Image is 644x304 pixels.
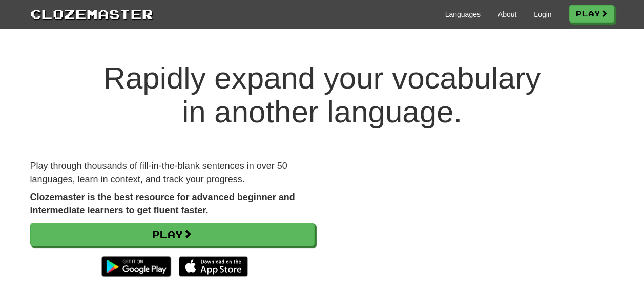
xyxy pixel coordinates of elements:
a: Login [534,9,551,19]
a: Clozemaster [30,4,153,23]
p: Play through thousands of fill-in-the-blank sentences in over 50 languages, learn in context, and... [30,160,315,186]
a: Languages [445,9,481,19]
a: Play [30,223,315,246]
strong: Clozemaster is the best resource for advanced beginner and intermediate learners to get fluent fa... [30,192,295,215]
img: Get it on Google Play [96,251,176,282]
a: Play [569,5,614,23]
a: About [498,9,517,19]
img: Download_on_the_App_Store_Badge_US-UK_135x40-25178aeef6eb6b83b96f5f2d004eda3bffbb37122de64afbaef7... [179,256,248,277]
